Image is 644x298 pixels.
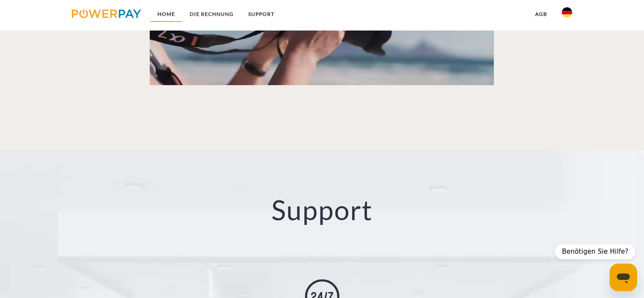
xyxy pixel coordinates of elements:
div: Benötigen Sie Hilfe? [555,244,635,259]
a: Home [150,6,182,22]
h2: Support [32,193,612,227]
a: DIE RECHNUNG [182,6,241,22]
img: de [562,7,572,18]
a: agb [528,6,555,22]
img: logo-powerpay.svg [72,9,141,18]
a: SUPPORT [241,6,282,22]
iframe: Schaltfläche zum Öffnen des Messaging-Fensters; Konversation läuft [610,264,637,291]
